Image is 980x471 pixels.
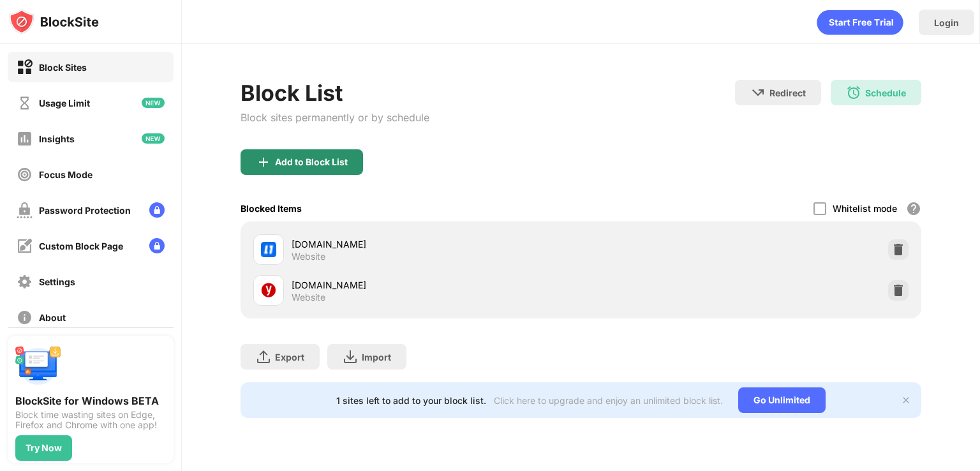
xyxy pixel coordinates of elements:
img: logo-blocksite.svg [9,9,99,34]
div: Redirect [769,87,806,98]
img: x-button.svg [901,395,911,405]
div: Insights [39,133,75,144]
div: Block Sites [39,62,87,73]
img: favicons [261,242,276,257]
img: lock-menu.svg [149,202,165,218]
div: BlockSite for Windows BETA [15,394,166,407]
img: password-protection-off.svg [17,202,33,218]
div: Block sites permanently or by schedule [241,111,429,124]
img: customize-block-page-off.svg [17,238,33,254]
img: about-off.svg [17,310,33,325]
div: Schedule [865,87,906,98]
div: Website [292,292,325,303]
div: Block List [241,80,429,106]
div: About [39,312,66,323]
div: Login [934,17,959,28]
div: Export [275,352,304,363]
img: favicons [261,283,276,298]
img: insights-off.svg [17,131,33,147]
div: Blocked Items [241,203,302,214]
div: animation [817,10,903,35]
img: push-desktop.svg [15,343,61,389]
img: focus-off.svg [17,167,33,183]
div: Settings [39,276,75,287]
div: Focus Mode [39,169,93,180]
div: 1 sites left to add to your block list. [336,395,486,406]
div: Block time wasting sites on Edge, Firefox and Chrome with one app! [15,410,166,430]
img: block-on.svg [17,59,33,75]
img: new-icon.svg [142,133,165,144]
div: Try Now [26,443,62,453]
div: [DOMAIN_NAME] [292,237,581,251]
div: Whitelist mode [833,203,897,214]
div: Password Protection [39,205,131,216]
div: [DOMAIN_NAME] [292,278,581,292]
div: Click here to upgrade and enjoy an unlimited block list. [494,395,723,406]
img: settings-off.svg [17,274,33,290]
div: Add to Block List [275,157,348,167]
div: Go Unlimited [738,387,826,413]
div: Website [292,251,325,262]
div: Usage Limit [39,98,90,108]
img: time-usage-off.svg [17,95,33,111]
img: lock-menu.svg [149,238,165,253]
div: Custom Block Page [39,241,123,251]
img: new-icon.svg [142,98,165,108]
div: Import [362,352,391,363]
